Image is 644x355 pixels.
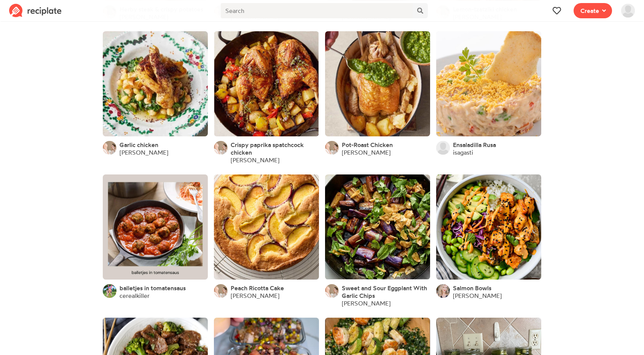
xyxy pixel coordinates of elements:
a: isagasti [453,149,473,156]
a: Sweet and Sour Eggplant With Garlic Chips [342,284,430,299]
input: Search [221,3,413,18]
img: User's avatar [103,141,116,155]
a: balletjes in tomatensaus [120,284,186,292]
span: Create [580,6,599,15]
a: [PERSON_NAME] [342,299,391,307]
img: User's avatar [621,4,635,18]
img: User's avatar [436,141,450,155]
a: cerealkiller [120,292,150,299]
a: [PERSON_NAME] [120,149,168,156]
a: Crispy paprika spatchcock chicken [231,141,319,156]
img: Reciplate [9,4,62,18]
a: [PERSON_NAME] [342,149,391,156]
img: User's avatar [325,284,339,298]
img: User's avatar [325,141,339,155]
a: [PERSON_NAME] [453,292,502,299]
span: Crispy paprika spatchcock chicken [231,141,304,156]
img: User's avatar [214,141,228,155]
img: User's avatar [436,284,450,298]
button: Create [574,3,612,18]
a: Peach Ricotta Cake [231,284,284,292]
a: Garlic chicken [120,141,158,149]
a: Salmon Bowls [453,284,491,292]
a: Pot-Roast Chicken [342,141,393,149]
img: User's avatar [103,284,116,298]
span: Sweet and Sour Eggplant With Garlic Chips [342,284,427,299]
img: User's avatar [214,284,228,298]
a: Ensaladilla Rusa [453,141,496,149]
a: [PERSON_NAME] [231,292,279,299]
a: [PERSON_NAME] [231,156,279,164]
